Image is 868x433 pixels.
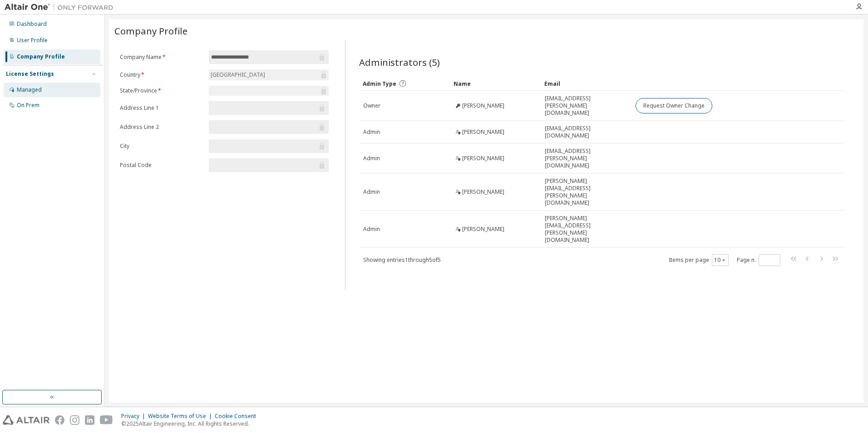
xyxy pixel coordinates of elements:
div: [GEOGRAPHIC_DATA] [209,69,329,80]
p: © 2025 Altair Engineering, Inc. All Rights Reserved. [121,420,261,428]
div: Website Terms of Use [148,413,215,420]
div: Email [544,76,628,91]
span: Admin Type [363,80,396,88]
span: [PERSON_NAME][EMAIL_ADDRESS][PERSON_NAME][DOMAIN_NAME] [545,215,627,244]
img: altair_logo.svg [3,415,49,425]
img: youtube.svg [100,415,113,425]
div: On Prem [17,102,39,109]
span: Admin [363,188,380,196]
div: Company Profile [17,53,65,60]
label: Country [120,71,203,79]
span: [PERSON_NAME] [462,188,504,196]
span: Admin [363,226,380,233]
img: facebook.svg [55,415,64,425]
div: User Profile [17,37,48,44]
span: Company Profile [114,25,187,37]
label: Postal Code [120,162,203,169]
div: Privacy [121,413,148,420]
label: Address Line 2 [120,123,203,131]
span: Admin [363,128,380,136]
label: City [120,143,203,150]
div: [GEOGRAPHIC_DATA] [209,70,266,80]
span: [PERSON_NAME] [462,128,504,136]
div: Name [454,76,537,91]
label: State/Province [120,87,203,94]
span: [EMAIL_ADDRESS][PERSON_NAME][DOMAIN_NAME] [545,148,627,169]
span: [PERSON_NAME] [462,155,504,162]
span: [EMAIL_ADDRESS][DOMAIN_NAME] [545,125,627,139]
span: Admin [363,155,380,162]
div: Dashboard [17,20,47,28]
div: License Settings [6,70,54,78]
img: linkedin.svg [85,415,94,425]
div: Managed [17,86,42,93]
label: Company Name [120,54,203,61]
span: [PERSON_NAME][EMAIL_ADDRESS][PERSON_NAME][DOMAIN_NAME] [545,177,627,207]
span: [EMAIL_ADDRESS][PERSON_NAME][DOMAIN_NAME] [545,95,627,117]
img: Altair One [5,3,118,12]
div: Cookie Consent [215,413,261,420]
span: Page n. [737,254,780,266]
span: [PERSON_NAME] [462,226,504,233]
label: Address Line 1 [120,104,203,112]
span: Items per page [669,254,729,266]
span: Owner [363,102,380,109]
button: Request Owner Change [636,98,712,113]
button: 10 [714,256,726,264]
span: Showing entries 1 through 5 of 5 [363,256,441,264]
span: [PERSON_NAME] [462,102,504,109]
span: Administrators (5) [359,56,440,69]
img: instagram.svg [70,415,79,425]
